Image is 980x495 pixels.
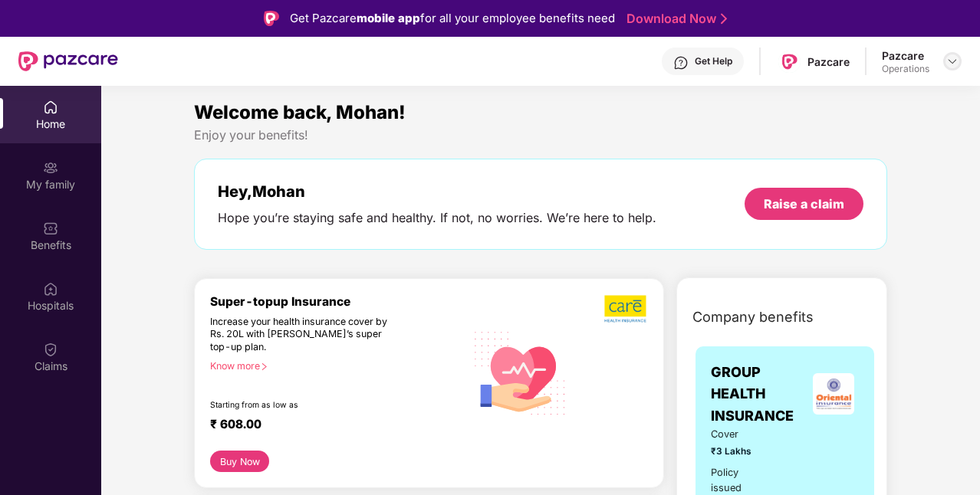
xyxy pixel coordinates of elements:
img: svg+xml;base64,PHN2ZyBpZD0iQ2xhaW0iIHhtbG5zPSJodHRwOi8vd3d3LnczLm9yZy8yMDAwL3N2ZyIgd2lkdGg9IjIwIi... [43,342,58,357]
img: svg+xml;base64,PHN2ZyB3aWR0aD0iMjAiIGhlaWdodD0iMjAiIHZpZXdCb3g9IjAgMCAyMCAyMCIgZmlsbD0ibm9uZSIgeG... [43,160,58,175]
button: Buy Now [210,451,269,472]
div: Operations [882,63,929,75]
a: Download Now [626,11,722,27]
div: Get Help [695,55,732,67]
strong: mobile app [357,11,420,25]
div: Hope you’re staying safe and healthy. If not, no worries. We’re here to help. [218,210,656,226]
img: Stroke [721,11,727,27]
span: right [260,362,268,371]
img: svg+xml;base64,PHN2ZyBpZD0iSG9tZSIgeG1sbnM9Imh0dHA6Ly93d3cudzMub3JnLzIwMDAvc3ZnIiB3aWR0aD0iMjAiIG... [43,100,58,115]
img: Logo [264,11,279,26]
div: Hey, Mohan [218,182,656,201]
img: svg+xml;base64,PHN2ZyB4bWxucz0iaHR0cDovL3d3dy53My5vcmcvMjAwMC9zdmciIHhtbG5zOnhsaW5rPSJodHRwOi8vd3... [465,316,575,428]
span: Welcome back, Mohan! [194,101,406,123]
span: Company benefits [692,307,814,328]
img: svg+xml;base64,PHN2ZyBpZD0iQmVuZWZpdHMiIHhtbG5zPSJodHRwOi8vd3d3LnczLm9yZy8yMDAwL3N2ZyIgd2lkdGg9Ij... [43,221,58,236]
div: Starting from as low as [210,400,400,411]
img: svg+xml;base64,PHN2ZyBpZD0iRHJvcGRvd24tMzJ4MzIiIHhtbG5zPSJodHRwOi8vd3d3LnczLm9yZy8yMDAwL3N2ZyIgd2... [946,55,959,67]
span: GROUP HEALTH INSURANCE [711,362,808,427]
img: svg+xml;base64,PHN2ZyBpZD0iSGVscC0zMngzMiIgeG1sbnM9Imh0dHA6Ly93d3cudzMub3JnLzIwMDAvc3ZnIiB3aWR0aD... [673,55,689,70]
div: Pazcare [882,48,929,63]
img: Pazcare_Logo.png [778,51,801,73]
div: Super-topup Insurance [210,294,465,309]
img: insurerLogo [813,373,854,415]
img: svg+xml;base64,PHN2ZyBpZD0iSG9zcGl0YWxzIiB4bWxucz0iaHR0cDovL3d3dy53My5vcmcvMjAwMC9zdmciIHdpZHRoPS... [43,281,58,297]
div: Know more [210,360,456,371]
div: Raise a claim [764,195,844,212]
img: b5dec4f62d2307b9de63beb79f102df3.png [604,294,648,323]
img: New Pazcare Logo [18,51,118,71]
div: Increase your health insurance cover by Rs. 20L with [PERSON_NAME]’s super top-up plan. [210,316,400,354]
div: ₹ 608.00 [210,417,450,435]
div: Enjoy your benefits! [194,127,887,143]
span: ₹3 Lakhs [711,444,767,459]
div: Pazcare [807,54,850,69]
div: Get Pazcare for all your employee benefits need [290,9,615,28]
span: Cover [711,427,767,442]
